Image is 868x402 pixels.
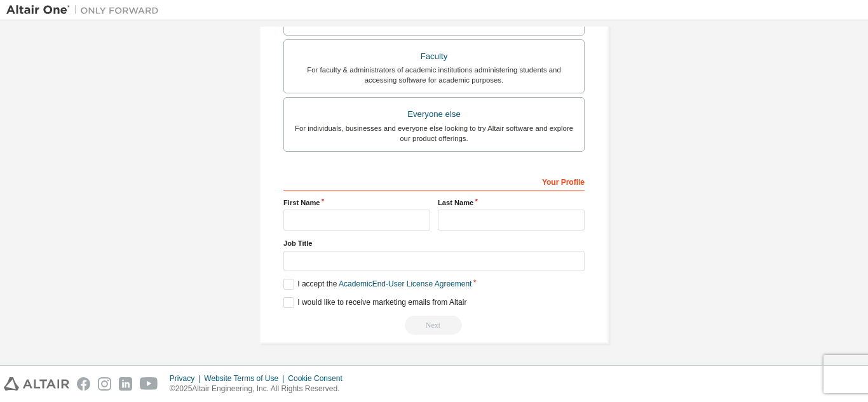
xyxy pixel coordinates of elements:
[292,65,576,85] div: For faculty & administrators of academic institutions administering students and accessing softwa...
[283,316,585,335] div: Read and acccept EULA to continue
[283,279,471,290] label: I accept the
[170,373,204,384] div: Privacy
[438,198,585,208] label: Last Name
[4,377,69,391] img: altair_logo.svg
[98,377,111,391] img: instagram.svg
[77,377,90,391] img: facebook.svg
[283,198,430,208] label: First Name
[292,48,576,65] div: Faculty
[292,123,576,144] div: For individuals, businesses and everyone else looking to try Altair software and explore our prod...
[204,373,288,384] div: Website Terms of Use
[6,4,165,17] img: Altair One
[283,238,585,248] label: Job Title
[283,297,466,308] label: I would like to receive marketing emails from Altair
[339,279,471,288] a: Academic End-User License Agreement
[119,377,132,391] img: linkedin.svg
[288,373,349,384] div: Cookie Consent
[140,377,158,391] img: youtube.svg
[292,105,576,123] div: Everyone else
[283,171,585,191] div: Your Profile
[170,384,350,394] p: © 2025 Altair Engineering, Inc. All Rights Reserved.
